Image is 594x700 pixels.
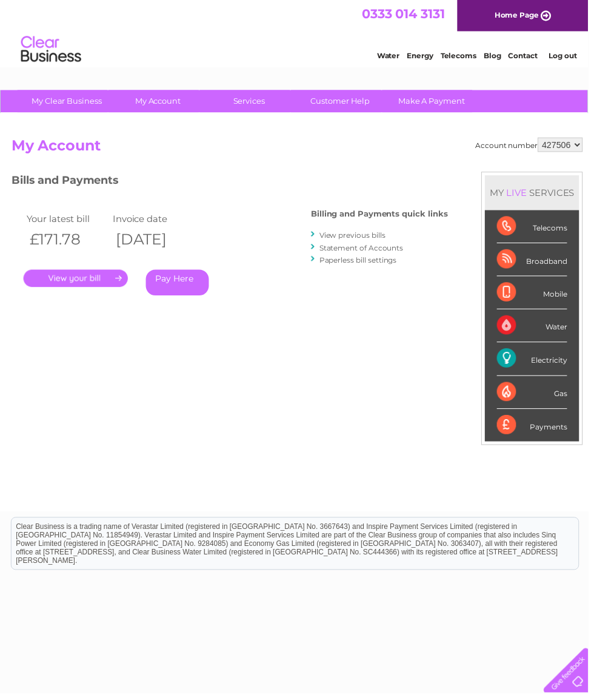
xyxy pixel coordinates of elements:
[480,139,589,153] div: Account number
[513,52,543,61] a: Contact
[502,346,573,379] div: Electricity
[509,189,535,200] div: LIVE
[110,91,210,113] a: My Account
[386,91,486,113] a: Make A Payment
[24,272,129,290] a: .
[147,272,211,298] a: Pay Here
[502,312,573,346] div: Water
[21,32,82,69] img: logo.png
[502,246,573,279] div: Broadband
[12,173,452,195] h3: Bills and Payments
[502,380,573,413] div: Gas
[502,279,573,312] div: Mobile
[322,258,401,267] a: Paperless bill settings
[294,91,394,113] a: Customer Help
[12,7,584,59] div: Clear Business is a trading name of Verastar Limited (registered in [GEOGRAPHIC_DATA] No. 3667643...
[314,212,452,221] h4: Billing and Payments quick links
[490,177,585,212] div: MY SERVICES
[502,413,573,446] div: Payments
[322,246,407,255] a: Statement of Accounts
[111,213,198,229] td: Invoice date
[489,52,506,61] a: Blog
[381,52,404,61] a: Water
[445,52,481,61] a: Telecoms
[24,229,111,254] th: £171.78
[202,91,302,113] a: Services
[554,52,582,61] a: Log out
[411,52,438,61] a: Energy
[18,91,118,113] a: My Clear Business
[24,213,111,229] td: Your latest bill
[502,212,573,246] div: Telecoms
[111,229,198,254] th: [DATE]
[365,6,449,21] a: 0333 014 3131
[322,233,389,242] a: View previous bills
[12,139,589,162] h2: My Account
